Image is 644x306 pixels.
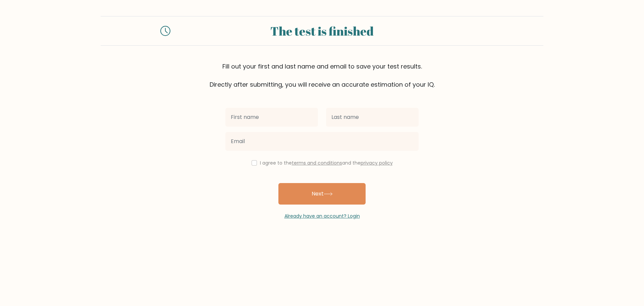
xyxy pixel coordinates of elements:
[178,22,466,40] div: The test is finished
[278,183,366,205] button: Next
[361,160,393,166] a: privacy policy
[260,160,393,166] label: I agree to the and the
[292,160,342,166] a: terms and conditions
[101,62,543,89] div: Fill out your first and last name and email to save your test results. Directly after submitting,...
[326,108,419,127] input: Last name
[284,213,360,219] a: Already have an account? Login
[225,108,318,127] input: First name
[225,132,419,151] input: Email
